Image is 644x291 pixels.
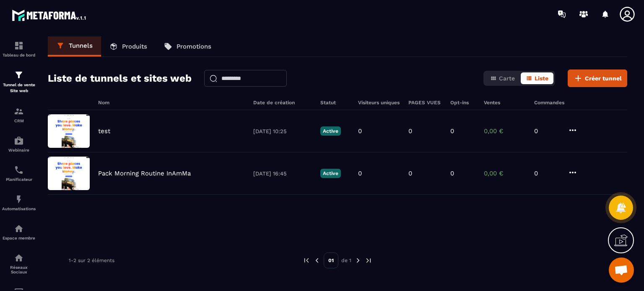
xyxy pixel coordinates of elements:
img: formation [14,70,24,80]
p: Promotions [177,43,211,50]
a: formationformationCRM [2,100,36,129]
img: prev [303,257,310,264]
h6: Commandes [534,100,564,106]
h6: Ventes [484,100,526,106]
p: 0 [450,170,454,177]
img: next [354,257,362,264]
p: Espace membre [2,236,36,240]
button: Créer tunnel [568,70,627,87]
p: test [98,127,110,135]
p: 0 [358,127,362,135]
button: Liste [521,72,553,84]
p: [DATE] 16:45 [253,170,312,177]
h6: Opt-ins [450,100,475,106]
img: automations [14,194,24,204]
img: image [48,157,90,190]
div: Ouvrir le chat [609,258,634,283]
a: automationsautomationsWebinaire [2,129,36,159]
img: image [48,114,90,148]
p: Tunnels [69,42,93,49]
img: scheduler [14,165,24,175]
p: Planificateur [2,177,36,182]
h6: Date de création [253,100,312,106]
p: 0 [450,127,454,135]
a: formationformationTunnel de vente Site web [2,64,36,100]
p: 0,00 € [484,170,526,177]
span: Carte [499,75,515,82]
h2: Liste de tunnels et sites web [48,70,192,87]
p: 01 [324,252,338,268]
p: CRM [2,118,36,123]
h6: PAGES VUES [408,100,442,106]
p: Réseaux Sociaux [2,265,36,274]
p: 1-2 sur 2 éléments [69,258,114,263]
p: 0 [534,127,559,135]
p: Automatisations [2,206,36,211]
p: [DATE] 10:25 [253,128,312,134]
p: 0,00 € [484,127,526,135]
p: Tableau de bord [2,53,36,57]
img: prev [313,257,321,264]
a: schedulerschedulerPlanificateur [2,159,36,188]
p: 0 [408,127,412,135]
p: Produits [122,43,147,50]
span: Créer tunnel [585,74,622,82]
p: Active [320,169,341,178]
img: formation [14,106,24,116]
h6: Visiteurs uniques [358,100,400,106]
a: Tunnels [48,36,101,57]
a: automationsautomationsAutomatisations [2,188,36,217]
img: logo [12,8,87,23]
a: social-networksocial-networkRéseaux Sociaux [2,247,36,281]
img: next [365,257,372,264]
p: 0 [358,170,362,177]
a: Promotions [156,36,220,57]
a: formationformationTableau de bord [2,34,36,64]
button: Carte [485,72,520,84]
p: 0 [534,170,559,177]
img: automations [14,224,24,234]
p: Pack Morning Routine InAmMa [98,170,191,177]
h6: Nom [98,100,245,106]
p: de 1 [341,257,351,264]
p: 0 [408,170,412,177]
p: Tunnel de vente Site web [2,82,36,94]
img: social-network [14,253,24,263]
p: Active [320,126,341,136]
a: automationsautomationsEspace membre [2,217,36,247]
img: formation [14,41,24,51]
p: Webinaire [2,148,36,152]
a: Produits [101,36,156,57]
h6: Statut [320,100,350,106]
span: Liste [535,75,548,82]
img: automations [14,136,24,146]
